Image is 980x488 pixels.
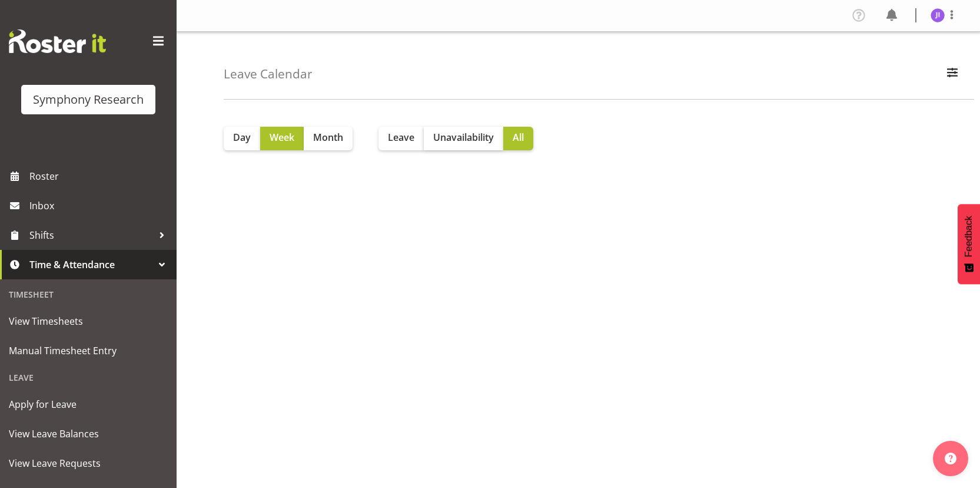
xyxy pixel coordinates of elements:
[29,197,171,215] span: Inbox
[964,216,974,257] span: Feedback
[513,130,524,144] span: All
[945,453,956,464] img: help-xxl-2.png
[33,91,144,108] div: Symphony Research
[388,130,414,144] span: Leave
[3,449,174,478] a: View Leave Requests
[260,127,304,150] button: Week
[233,130,251,144] span: Day
[29,167,171,185] span: Roster
[424,127,503,150] button: Unavailability
[304,127,353,150] button: Month
[3,390,174,419] a: Apply for Leave
[3,419,174,449] a: View Leave Balances
[3,306,174,336] a: View Timesheets
[9,342,168,360] span: Manual Timesheet Entry
[940,61,965,87] button: Filter Employees
[378,127,424,150] button: Leave
[3,282,174,306] div: Timesheet
[3,336,174,365] a: Manual Timesheet Entry
[29,256,153,273] span: Time & Attendance
[9,395,168,413] span: Apply for Leave
[9,29,106,53] img: Rosterit website logo
[931,8,945,22] img: jonathan-isidoro5583.jpg
[224,127,260,150] button: Day
[270,130,294,144] span: Week
[3,365,174,390] div: Leave
[9,454,168,472] span: View Leave Requests
[313,130,343,144] span: Month
[9,425,168,443] span: View Leave Balances
[9,312,168,330] span: View Timesheets
[958,204,980,284] button: Feedback - Show survey
[224,67,313,81] h4: Leave Calendar
[503,127,533,150] button: All
[433,130,494,144] span: Unavailability
[29,226,153,244] span: Shifts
